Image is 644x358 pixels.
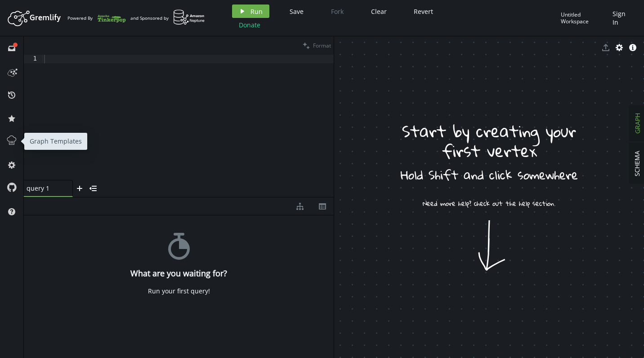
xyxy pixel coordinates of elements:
[283,4,310,18] button: Save
[324,4,351,18] button: Fork
[232,4,269,18] button: Run
[613,9,633,26] span: Sign In
[173,9,205,25] img: AWS Neptune
[290,7,304,16] span: Save
[250,7,263,16] span: Run
[130,9,205,26] div: and Sponsored by
[407,4,440,18] button: Revert
[633,113,642,134] span: GRAPH
[414,7,433,16] span: Revert
[608,4,637,31] button: Sign In
[371,7,387,16] span: Clear
[331,7,344,16] span: Fork
[130,269,227,278] h4: What are you waiting for?
[148,287,210,295] div: Run your first query!
[313,42,331,49] span: Format
[561,11,608,25] div: Untitled Workspace
[24,133,87,150] div: Graph Templates
[239,21,260,29] span: Donate
[300,36,334,55] button: Format
[633,151,642,176] span: SCHEMA
[27,184,63,192] span: query 1
[24,55,43,63] div: 1
[364,4,394,18] button: Clear
[232,18,267,31] button: Donate
[67,10,126,26] div: Powered By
